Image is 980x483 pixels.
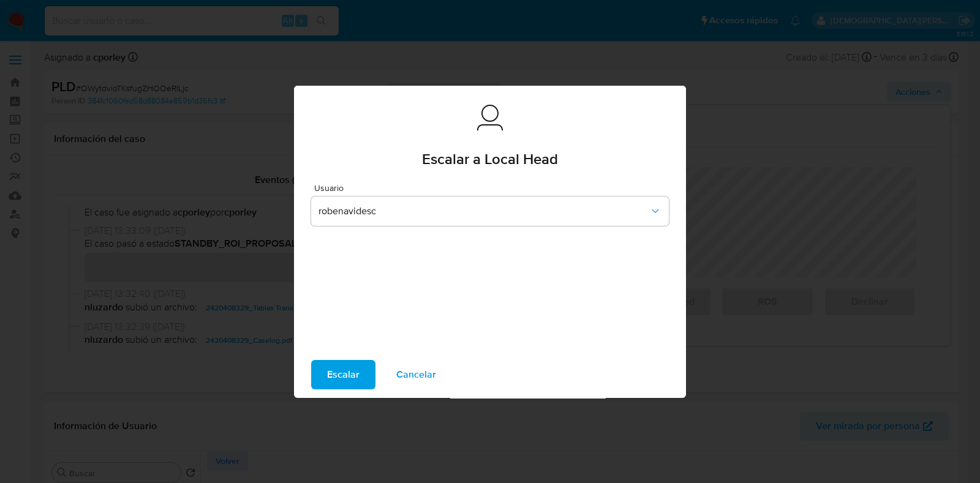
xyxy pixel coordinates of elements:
span: robenavidesc [318,205,649,217]
button: robenavidesc [311,197,669,226]
button: Cancelar [380,360,452,389]
span: Escalar [327,361,360,388]
button: Escalar [311,360,375,389]
span: Cancelar [396,361,436,388]
span: Usuario [314,184,672,192]
span: Escalar a Local Head [422,152,558,167]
